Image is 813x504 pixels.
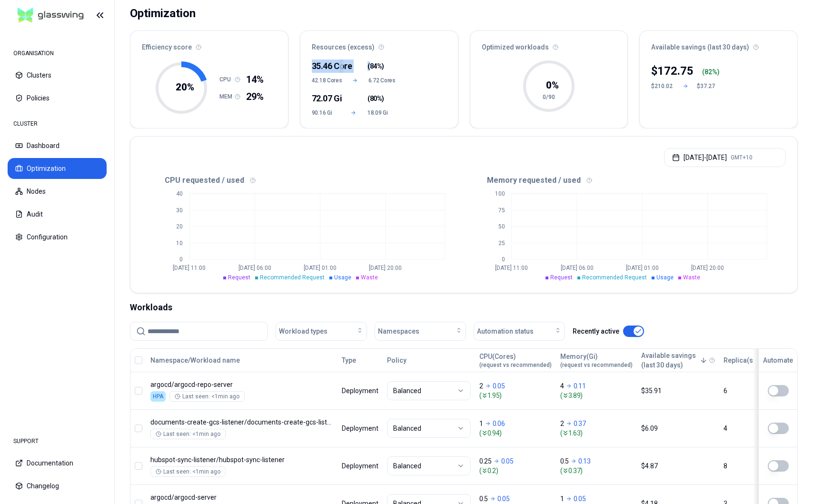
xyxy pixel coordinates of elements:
tspan: 25 [498,240,505,247]
tspan: 0 [501,256,505,263]
div: Memory requested / used [464,175,786,186]
div: 6 [724,386,755,395]
tspan: 10 [176,240,183,247]
button: Configuration [8,227,107,247]
span: 29% [246,90,264,103]
span: 90.16 Gi [312,109,340,117]
button: Dashboard [8,135,107,156]
button: Clusters [8,65,107,86]
span: 42.18 Cores [312,77,342,84]
div: Policy [387,356,471,365]
span: Waste [361,274,378,281]
tspan: 20 % [175,81,194,93]
span: (request vs recommended) [560,361,633,369]
tspan: [DATE] 11:00 [495,265,528,271]
p: argocd-server [150,493,333,502]
span: Request [228,274,250,281]
span: 84% [370,61,382,71]
tspan: 0/90 [543,94,555,100]
tspan: 0 [179,256,183,263]
span: ( 1.95 ) [479,391,552,400]
span: Request [550,274,573,281]
button: Namespaces [375,322,466,341]
p: hubspot-sync-listener [150,455,333,464]
button: Memory(Gi)(request vs recommended) [560,351,633,370]
tspan: 100 [495,190,505,197]
button: Audit [8,204,107,225]
img: GlassWing [14,4,88,27]
tspan: 40 [176,190,183,197]
p: 0.05 [493,381,505,391]
span: 80% [370,94,382,103]
tspan: 20 [176,223,183,230]
div: $35.91 [641,386,715,395]
div: Resources (excess) [300,31,458,58]
span: Namespaces [378,326,419,336]
div: 4 [724,424,755,433]
tspan: [DATE] 01:00 [304,265,337,271]
span: Usage [334,274,351,281]
div: SUPPORT [8,432,107,451]
button: Available savings(last 30 days) [641,351,707,370]
p: 0.05 [501,456,514,466]
tspan: 30 [176,207,183,214]
div: Workloads [130,301,798,314]
p: 0.11 [574,381,586,391]
div: Memory(Gi) [560,352,633,369]
span: Recommended Request [260,274,325,281]
div: CPU requested / used [142,175,464,186]
tspan: [DATE] 20:00 [369,265,402,271]
button: Changelog [8,475,107,496]
tspan: [DATE] 01:00 [626,265,659,271]
button: Namespace/Workload name [150,351,240,370]
div: $ [651,63,694,79]
p: 0.05 [497,494,510,504]
p: 4 [560,381,564,391]
p: 1 [479,419,483,428]
p: 0.05 [574,494,586,504]
span: 14% [246,73,264,86]
div: Optimized workloads [470,31,628,58]
tspan: 0 % [545,79,558,91]
tspan: [DATE] 20:00 [691,265,724,271]
div: ORGANISATION [8,44,107,63]
span: (request vs recommended) [479,361,552,369]
div: 8 [724,461,755,471]
div: HPA is enabled on both CPU and Memory, this workload cannot be optimised. [150,391,166,402]
span: ( 0.37 ) [560,466,633,475]
button: Policies [8,88,107,109]
button: Documentation [8,453,107,474]
p: 0.06 [493,419,505,428]
p: 0.13 [578,456,591,466]
button: This workload cannot be automated, because HPA is applied or managed by Gitops. [768,385,789,396]
span: GMT+10 [731,154,753,161]
tspan: [DATE] 06:00 [560,265,593,271]
div: Optimization [130,4,196,23]
span: Recommended Request [582,274,647,281]
div: $4.87 [641,461,715,471]
span: Waste [683,274,700,281]
span: ( 0.2 ) [479,466,552,475]
div: Deployment [342,386,378,395]
span: 6.72 Cores [368,77,396,84]
div: 35.46 Core [312,59,340,73]
p: 1 [560,494,564,504]
span: ( 1.63 ) [560,428,633,438]
tspan: [DATE] 06:00 [238,265,271,271]
button: [DATE]-[DATE]GMT+10 [664,148,786,167]
p: documents-create-gcs-listener [150,417,333,427]
button: Type [342,351,356,370]
tspan: 50 [498,223,505,230]
button: CPU(Cores)(request vs recommended) [479,351,552,370]
div: Deployment [342,424,378,433]
div: 72.07 Gi [312,92,340,105]
label: Recently active [573,328,619,335]
p: 82 [704,67,712,77]
span: ( ) [367,94,384,103]
p: 2 [479,381,483,391]
div: CLUSTER [8,114,107,133]
div: Last seen: <1min ago [156,468,220,475]
p: 0.37 [574,419,586,428]
h1: CPU [219,76,235,83]
tspan: [DATE] 11:00 [173,265,206,271]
